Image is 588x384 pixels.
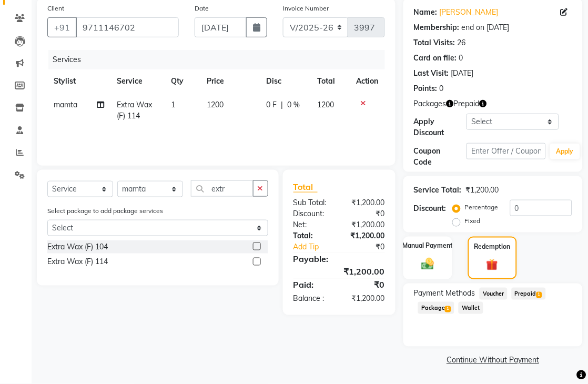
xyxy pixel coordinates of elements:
div: ₹1,200.00 [339,197,393,208]
span: 1 [536,292,542,298]
div: ₹1,200.00 [339,294,393,305]
div: ₹1,200.00 [339,219,393,230]
div: Total Visits: [414,37,455,48]
div: [DATE] [451,68,474,79]
div: Balance : [286,294,339,305]
div: Last Visit: [414,68,449,79]
span: Wallet [459,302,483,314]
th: Price [200,69,260,93]
div: Extra Wax (F) 104 [47,241,108,252]
th: Total [311,69,350,93]
span: Extra Wax (F) 114 [117,100,152,120]
label: Redemption [474,242,511,251]
input: Search by Name/Mobile/Email/Code [76,17,179,37]
div: ₹1,200.00 [286,266,393,278]
label: Select package to add package services [47,206,163,216]
span: Voucher [480,288,508,300]
th: Qty [165,69,200,93]
span: 1200 [318,100,334,109]
div: 26 [458,37,466,48]
div: Extra Wax (F) 114 [47,257,108,268]
label: Client [47,4,64,13]
div: Points: [414,83,438,94]
div: Name: [414,7,438,18]
img: _gift.svg [483,258,502,272]
div: Payable: [286,253,393,266]
span: Prepaid [454,98,480,109]
label: Manual Payment [402,241,453,250]
a: Continue Without Payment [405,355,581,366]
span: | [281,99,283,110]
input: Enter Offer / Coupon Code [467,143,546,159]
div: Membership: [414,22,460,33]
div: ₹0 [339,208,393,219]
span: Prepaid [512,288,546,300]
span: Payment Methods [414,288,475,299]
div: ₹1,200.00 [466,185,499,196]
span: 0 % [287,99,300,110]
div: Net: [286,219,339,230]
th: Disc [260,69,311,93]
div: 0 [459,53,463,64]
span: Package [418,302,454,314]
th: Stylist [47,69,110,93]
span: Packages [414,98,447,109]
div: Total: [286,230,339,241]
a: Add Tip [286,241,348,252]
div: Sub Total: [286,197,339,208]
div: ₹1,200.00 [339,230,393,241]
div: ₹0 [339,279,393,291]
div: Coupon Code [414,146,467,168]
span: 1 [445,306,451,312]
a: [PERSON_NAME] [440,7,499,18]
img: _cash.svg [418,257,439,271]
button: +91 [47,17,77,37]
label: Fixed [465,216,481,226]
div: Card on file: [414,53,457,64]
div: ₹0 [348,241,393,252]
span: Total [293,181,318,193]
div: Service Total: [414,185,462,196]
div: Paid: [286,279,339,291]
label: Date [195,4,209,13]
div: Apply Discount [414,116,467,138]
div: Discount: [286,208,339,219]
div: Discount: [414,203,447,214]
div: end on [DATE] [462,22,510,33]
th: Action [350,69,385,93]
label: Invoice Number [283,4,329,13]
input: Search or Scan [191,180,254,197]
span: mamta [54,100,77,109]
span: 1200 [207,100,224,109]
span: 1 [171,100,175,109]
button: Apply [550,144,580,159]
div: Services [48,50,393,69]
label: Percentage [465,203,499,212]
div: 0 [440,83,444,94]
th: Service [110,69,165,93]
span: 0 F [266,99,277,110]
